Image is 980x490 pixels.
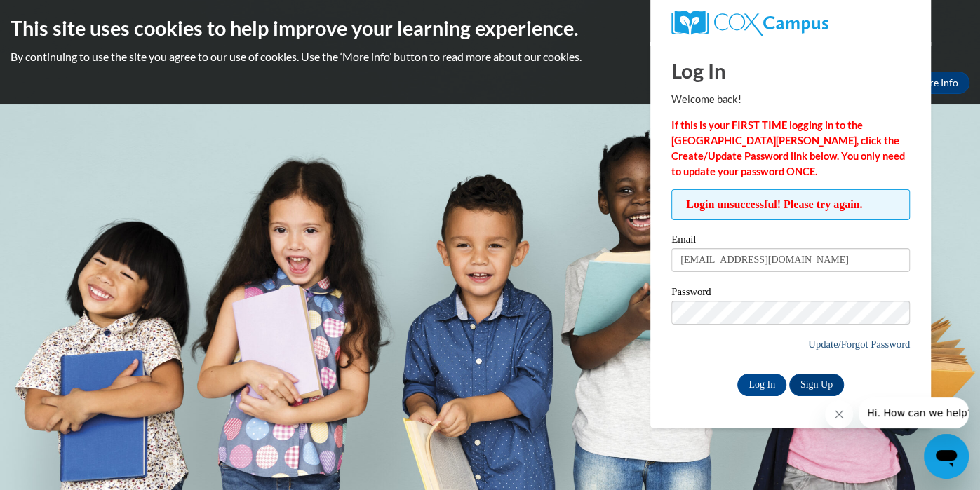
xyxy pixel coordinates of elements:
p: Welcome back! [671,92,910,107]
img: COX Campus [671,11,828,36]
a: More Info [904,72,969,94]
iframe: Close message [825,400,853,428]
span: Login unsuccessful! Please try again. [671,189,910,220]
input: Log In [737,374,786,396]
label: Password [671,287,910,301]
a: Update/Forgot Password [808,339,910,350]
iframe: Button to launch messaging window [924,434,969,479]
span: Hi. How can we help? [8,10,114,21]
a: Sign Up [789,374,844,396]
label: Email [671,234,910,248]
h1: Log In [671,56,910,85]
strong: If this is your FIRST TIME logging in to the [GEOGRAPHIC_DATA][PERSON_NAME], click the Create/Upd... [671,119,905,177]
h2: This site uses cookies to help improve your learning experience. [11,14,969,42]
a: COX Campus [671,11,910,36]
iframe: Message from company [859,397,969,428]
p: By continuing to use the site you agree to our use of cookies. Use the ‘More info’ button to read... [11,49,969,64]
